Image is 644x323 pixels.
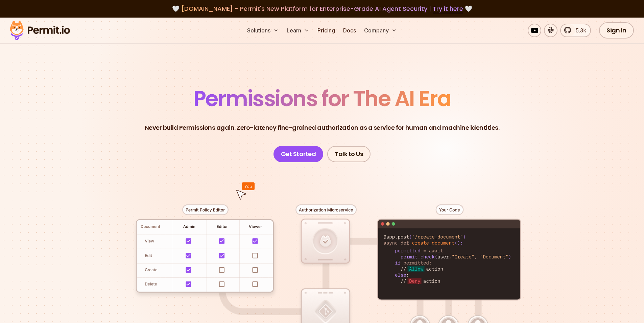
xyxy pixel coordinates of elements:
a: Pricing [315,24,338,37]
div: 🤍 🤍 [16,4,628,14]
a: Get Started [273,146,324,162]
a: Talk to Us [327,146,371,162]
a: Docs [340,24,359,37]
p: Never build Permissions again. Zero-latency fine-grained authorization as a service for human and... [145,123,500,132]
button: Company [361,24,400,37]
a: 5.3k [560,24,591,37]
img: Permit logo [7,19,73,42]
button: Solutions [244,24,281,37]
span: Permissions for The AI Era [193,83,451,114]
button: Learn [284,24,312,37]
span: [DOMAIN_NAME] - Permit's New Platform for Enterprise-Grade AI Agent Security | [181,4,463,13]
a: Try it here [433,4,463,13]
a: Sign In [599,22,634,39]
span: 5.3k [572,26,586,34]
